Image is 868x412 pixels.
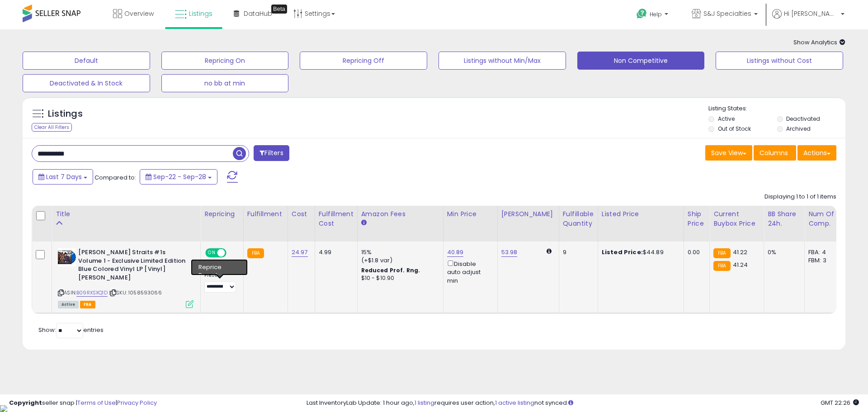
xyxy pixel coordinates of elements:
[708,104,845,113] p: Listing States:
[713,261,730,271] small: FBA
[361,209,439,219] div: Amazon Fees
[153,172,206,181] span: Sep-22 - Sep-28
[300,52,427,70] button: Repricing Off
[244,9,272,18] span: DataHub
[80,301,95,308] span: FBA
[58,248,193,307] div: ASIN:
[319,209,354,228] div: Fulfillment Cost
[759,148,788,157] span: Columns
[48,108,83,120] h5: Listings
[94,173,136,182] span: Compared to:
[361,266,420,274] b: Reduced Prof. Rng.
[495,398,534,407] a: 1 active listing
[23,52,150,70] button: Default
[629,1,677,29] a: Help
[688,209,706,228] div: Ship Price
[764,193,836,201] div: Displaying 1 to 1 of 1 items
[602,209,680,219] div: Listed Price
[415,398,434,407] a: 1 listing
[161,52,289,70] button: Repricing On
[361,248,436,256] div: 15%
[292,209,311,219] div: Cost
[636,8,647,19] i: Get Help
[577,52,705,70] button: Non Competitive
[38,326,104,334] span: Show: entries
[56,209,197,219] div: Title
[161,74,289,92] button: no bb at min
[733,260,748,269] span: 41.24
[501,248,518,257] a: 53.98
[713,209,760,228] div: Current Buybox Price
[361,256,436,265] div: (+$1.8 var)
[784,9,838,18] span: Hi [PERSON_NAME]
[602,248,677,256] div: $44.89
[501,209,555,219] div: [PERSON_NAME]
[271,5,287,14] div: Tooltip anchor
[204,209,240,219] div: Repricing
[78,248,188,284] b: [PERSON_NAME] Straits #1s Volume 1 - Exclusive Limited Edition Blue Colored Vinyl LP [Vinyl] [PER...
[768,209,801,228] div: BB Share 24h.
[439,52,566,70] button: Listings without Min/Max
[58,301,79,308] span: All listings currently available for purchase on Amazon
[23,74,150,92] button: Deactivated & In Stock
[189,9,212,18] span: Listings
[9,398,42,407] strong: Copyright
[754,145,796,161] button: Columns
[247,248,264,258] small: FBA
[204,262,236,270] div: Win BuyBox
[713,248,730,258] small: FBA
[117,398,157,407] a: Privacy Policy
[124,9,154,18] span: Overview
[254,145,289,161] button: Filters
[225,249,240,257] span: OFF
[563,209,594,228] div: Fulfillable Quantity
[793,38,845,47] span: Show Analytics
[109,289,162,296] span: | SKU: 1058593066
[77,398,116,407] a: Terms of Use
[797,145,836,161] button: Actions
[307,399,859,407] div: Last InventoryLab Update: 1 hour ago, requires user action, not synced.
[319,248,350,256] div: 4.99
[718,125,751,133] label: Out of Stock
[361,219,367,227] small: Amazon Fees.
[58,248,76,266] img: 41oSwiASXjL._SL40_.jpg
[808,209,841,228] div: Num of Comp.
[821,398,859,407] span: 2025-10-7 22:26 GMT
[76,289,108,297] a: B09RXSXQ1D
[808,248,838,256] div: FBA: 4
[292,248,308,257] a: 24.97
[808,256,838,265] div: FBM: 3
[563,248,591,256] div: 9
[688,248,703,256] div: 0.00
[247,209,284,219] div: Fulfillment
[786,115,820,123] label: Deactivated
[9,399,157,407] div: seller snap | |
[703,9,751,18] span: S&J Specialties
[32,123,72,132] div: Clear All Filters
[46,172,82,181] span: Last 7 Days
[718,115,735,123] label: Active
[772,9,844,29] a: Hi [PERSON_NAME]
[768,248,797,256] div: 0%
[650,10,662,18] span: Help
[204,272,236,293] div: Preset:
[140,169,217,185] button: Sep-22 - Sep-28
[786,125,811,133] label: Archived
[361,275,436,282] div: $10 - $10.90
[602,248,643,256] b: Listed Price:
[447,209,494,219] div: Min Price
[716,52,843,70] button: Listings without Cost
[447,248,464,257] a: 40.89
[733,248,748,256] span: 41.22
[206,249,217,257] span: ON
[705,145,752,161] button: Save View
[447,259,491,285] div: Disable auto adjust min
[33,169,93,185] button: Last 7 Days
